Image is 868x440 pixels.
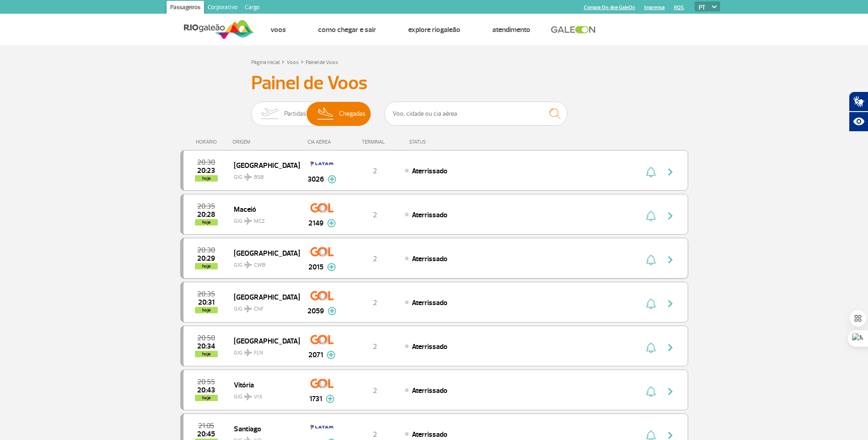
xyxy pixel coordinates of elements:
span: 2059 [307,306,324,317]
img: slider-embarque [255,102,284,126]
a: Explore RIOgaleão [408,25,460,34]
button: Abrir tradutor de língua de sinais. [849,91,868,112]
a: RQS [674,5,684,11]
span: Aterrissado [412,254,447,263]
span: 2 [373,254,377,263]
div: ORIGEM [232,139,299,145]
img: destiny_airplane.svg [244,349,252,356]
span: VIX [254,393,263,401]
span: Maceió [234,203,292,215]
img: seta-direita-painel-voo.svg [665,386,676,397]
img: sino-painel-voo.svg [646,386,656,397]
img: destiny_airplane.svg [244,261,252,268]
span: GIG [234,212,292,225]
span: GIG [234,300,292,313]
img: destiny_airplane.svg [244,217,252,225]
img: seta-direita-painel-voo.svg [665,254,676,265]
span: MCZ [254,217,265,225]
a: Voos [286,59,299,66]
span: CNF [254,305,264,313]
img: mais-info-painel-voo.svg [327,219,336,227]
span: 3026 [307,174,324,185]
img: sino-painel-voo.svg [646,298,656,309]
div: Plugin de acessibilidade da Hand Talk. [849,91,868,132]
span: GIG [234,344,292,357]
span: hoje [195,263,218,269]
h3: Painel de Voos [251,72,617,95]
span: [GEOGRAPHIC_DATA] [234,247,292,259]
a: Voos [270,25,286,34]
a: Atendimento [492,25,530,34]
span: GIG [234,256,292,269]
span: FLN [254,349,263,357]
span: 2025-09-24 20:29:17 [197,255,215,262]
span: [GEOGRAPHIC_DATA] [234,335,292,347]
span: Vitória [234,379,292,391]
a: Compra On-line GaleOn [584,5,635,11]
span: 2025-09-24 20:28:48 [197,211,215,218]
img: seta-direita-painel-voo.svg [665,210,676,221]
img: sino-painel-voo.svg [646,254,656,265]
a: > [281,56,285,67]
span: 2 [373,166,377,176]
span: 2 [373,298,377,307]
span: 2025-09-24 20:50:00 [197,335,215,341]
span: 2 [373,210,377,220]
img: sino-painel-voo.svg [646,166,656,177]
span: GIG [234,388,292,401]
span: 1731 [309,393,322,404]
span: hoje [195,307,218,313]
span: GIG [234,168,292,182]
span: Santiago [234,423,292,435]
span: 2025-09-24 21:05:00 [198,423,214,429]
img: mais-info-painel-voo.svg [326,395,334,403]
a: Página Inicial [251,59,280,66]
span: [GEOGRAPHIC_DATA] [234,291,292,303]
span: 2025-09-24 20:35:00 [197,291,215,297]
span: 2025-09-24 20:35:00 [197,203,215,209]
img: sino-painel-voo.svg [646,210,656,221]
span: [GEOGRAPHIC_DATA] [234,159,292,171]
img: destiny_airplane.svg [244,173,252,181]
div: TERMINAL [345,139,404,145]
span: 2071 [308,349,323,360]
a: Imprensa [644,5,665,11]
input: Voo, cidade ou cia aérea [384,102,567,126]
img: sino-painel-voo.svg [646,342,656,353]
img: seta-direita-painel-voo.svg [665,342,676,353]
span: 2015 [308,262,323,273]
img: slider-desembarque [313,102,340,126]
span: 2 [373,342,377,351]
span: Aterrissado [412,386,447,395]
span: Aterrissado [412,166,447,176]
span: hoje [195,351,218,357]
span: 2025-09-24 20:34:55 [197,343,215,349]
img: seta-direita-painel-voo.svg [665,166,676,177]
button: Abrir recursos assistivos. [849,112,868,132]
span: Aterrissado [412,430,447,439]
div: STATUS [404,139,479,145]
span: 2025-09-24 20:55:00 [197,379,215,385]
a: Cargo [241,1,263,16]
span: 2025-09-24 20:30:00 [197,247,215,253]
span: 2025-09-24 20:31:05 [198,299,215,306]
a: Painel de Voos [306,59,338,66]
span: 2025-09-24 20:45:00 [197,431,215,437]
span: hoje [195,175,218,182]
img: mais-info-painel-voo.svg [327,351,335,359]
a: Passageiros [167,1,204,16]
span: hoje [195,395,218,401]
span: 2025-09-24 20:23:34 [197,167,215,174]
div: CIA AÉREA [299,139,345,145]
img: mais-info-painel-voo.svg [328,307,336,315]
span: Aterrissado [412,298,447,307]
img: destiny_airplane.svg [244,305,252,312]
img: mais-info-painel-voo.svg [328,175,336,183]
span: 2 [373,386,377,395]
img: destiny_airplane.svg [244,393,252,400]
div: HORÁRIO [183,139,233,145]
span: BSB [254,173,264,182]
span: Aterrissado [412,342,447,351]
span: CWB [254,261,265,269]
a: > [301,56,304,67]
